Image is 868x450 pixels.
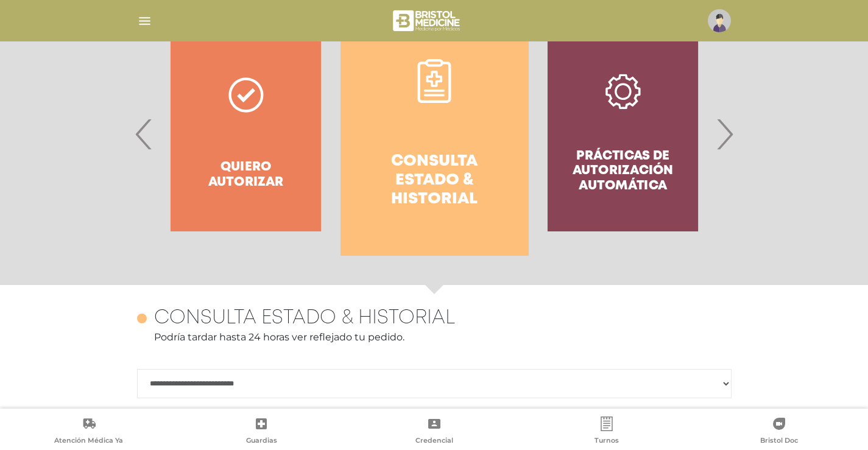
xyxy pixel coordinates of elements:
a: Guardias [175,417,347,448]
span: Bristol Doc [760,436,798,447]
a: Credencial [348,417,520,448]
img: bristol-medicine-blanco.png [391,6,464,35]
span: Next [713,101,736,167]
a: Atención Médica Ya [2,417,175,448]
span: Previous [132,101,156,167]
a: Consulta estado & historial [340,12,529,256]
span: Turnos [595,436,619,447]
a: Turnos [520,417,693,448]
h4: Consulta estado & historial [362,152,507,209]
img: Cober_menu-lines-white.svg [137,13,152,29]
img: profile-placeholder.svg [708,9,731,32]
h4: Consulta estado & historial [154,307,455,330]
span: Atención Médica Ya [54,436,123,447]
a: Bristol Doc [693,417,866,448]
span: Guardias [246,436,277,447]
span: Credencial [415,436,453,447]
p: Podría tardar hasta 24 horas ver reflejado tu pedido. [137,330,732,345]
